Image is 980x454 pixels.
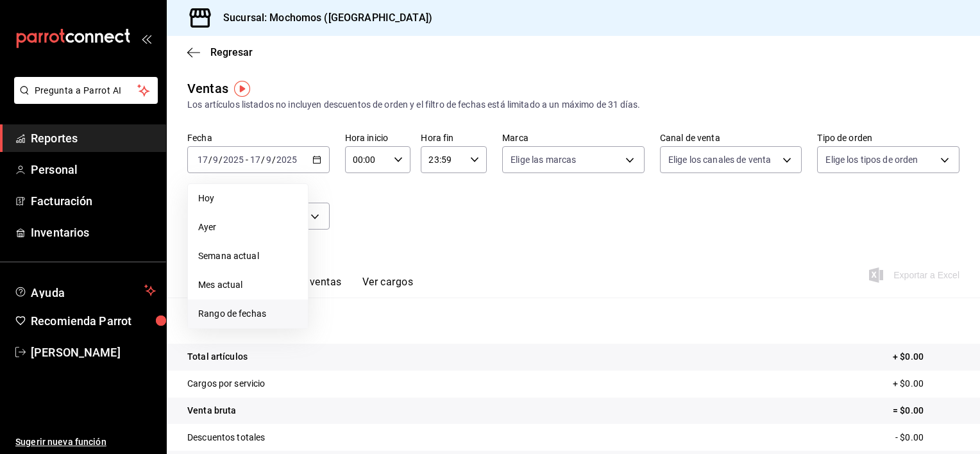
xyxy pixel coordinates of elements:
[9,93,158,106] a: Pregunta a Parrot AI
[825,153,918,166] span: Elige los tipos de orden
[249,155,261,165] input: --
[261,155,265,165] span: /
[219,155,223,165] span: /
[31,192,156,210] span: Facturación
[502,133,645,142] label: Marca
[511,153,576,166] span: Elige las marcas
[31,312,156,330] span: Recomienda Parrot
[141,33,151,44] button: open_drawer_menu
[668,153,771,166] span: Elige los canales de venta
[187,350,248,364] p: Total artículos
[212,155,219,165] input: --
[197,155,208,165] input: --
[213,10,432,26] h3: Sucursal: Mochomos ([GEOGRAPHIC_DATA])
[345,133,411,142] label: Hora inicio
[895,431,959,444] p: - $0.00
[266,155,272,165] input: --
[187,377,266,391] p: Cargos por servicio
[246,155,248,165] span: -
[291,276,342,298] button: Ver ventas
[198,307,298,321] span: Rango de fechas
[31,283,139,298] span: Ayuda
[893,377,959,391] p: + $0.00
[210,46,253,58] span: Regresar
[187,313,959,328] p: Resumen
[893,404,959,417] p: = $0.00
[198,249,298,263] span: Semana actual
[660,133,802,142] label: Canal de venta
[187,133,330,142] label: Fecha
[198,221,298,234] span: Ayer
[14,77,158,104] button: Pregunta a Parrot AI
[223,155,244,165] input: ----
[35,84,138,97] span: Pregunta a Parrot AI
[421,133,487,142] label: Hora fin
[362,276,414,298] button: Ver cargos
[31,161,156,178] span: Personal
[817,133,959,142] label: Tipo de orden
[187,404,236,417] p: Venta bruta
[234,81,250,97] img: Tooltip marker
[187,98,959,112] div: Los artículos listados no incluyen descuentos de orden y el filtro de fechas está limitado a un m...
[187,431,265,444] p: Descuentos totales
[276,155,298,165] input: ----
[15,435,156,449] span: Sugerir nueva función
[272,155,276,165] span: /
[893,350,959,364] p: + $0.00
[31,344,156,361] span: [PERSON_NAME]
[198,192,298,205] span: Hoy
[198,278,298,292] span: Mes actual
[187,46,253,58] button: Regresar
[208,276,413,298] div: navigation tabs
[31,224,156,241] span: Inventarios
[31,130,156,147] span: Reportes
[208,155,212,165] span: /
[187,79,228,98] div: Ventas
